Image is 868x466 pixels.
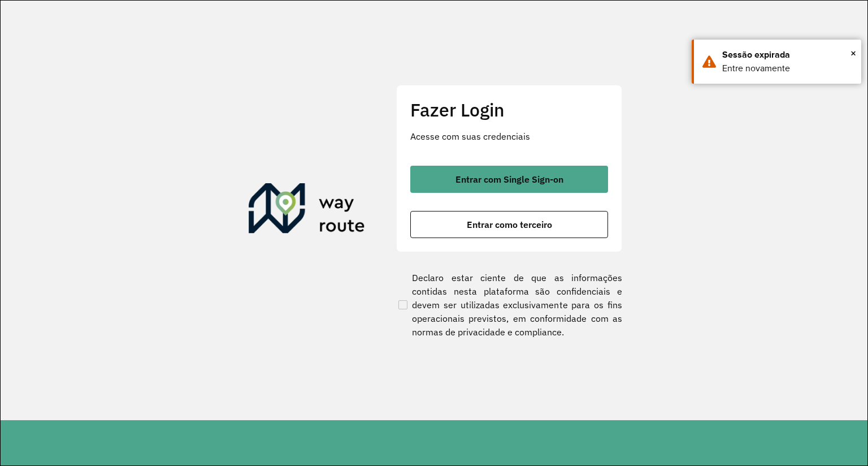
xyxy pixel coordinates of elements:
span: × [850,45,856,62]
div: Sessão expirada [722,48,853,62]
button: button [410,211,608,238]
img: Roteirizador AmbevTech [249,183,365,238]
span: Entrar como terceiro [467,220,552,229]
div: Entre novamente [722,62,853,75]
button: button [410,166,608,193]
button: Close [850,45,856,62]
span: Entrar com Single Sign-on [455,175,563,184]
h2: Fazer Login [410,99,608,120]
p: Acesse com suas credenciais [410,130,608,143]
label: Declaro estar ciente de que as informações contidas nesta plataforma são confidenciais e devem se... [396,271,622,339]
